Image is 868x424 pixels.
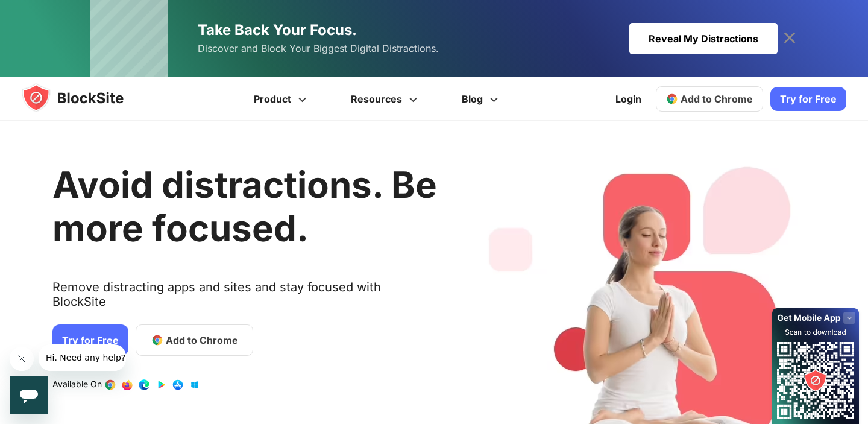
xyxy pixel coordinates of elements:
[233,77,330,121] a: Product
[39,344,126,371] iframe: Mensagem da empresa
[656,86,763,112] a: Add to Chrome
[52,379,102,391] text: Available On
[666,93,678,105] img: chrome-icon.svg
[10,376,48,414] iframe: Botão para abrir a janela de mensagens
[166,333,238,347] span: Add to Chrome
[681,93,753,105] span: Add to Chrome
[52,324,128,356] a: Try for Free
[198,40,439,57] span: Discover and Block Your Biggest Digital Distractions.
[52,163,437,250] h1: Avoid distractions. Be more focused.
[770,87,846,111] a: Try for Free
[330,77,441,121] a: Resources
[441,77,522,121] a: Blog
[608,84,649,113] a: Login
[198,21,357,39] span: Take Back Your Focus.
[52,280,437,318] text: Remove distracting apps and sites and stay focused with BlockSite
[10,347,34,371] iframe: Fechar mensagem
[629,23,778,54] div: Reveal My Distractions
[136,324,253,356] a: Add to Chrome
[22,83,147,112] img: blocksite-icon.5d769676.svg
